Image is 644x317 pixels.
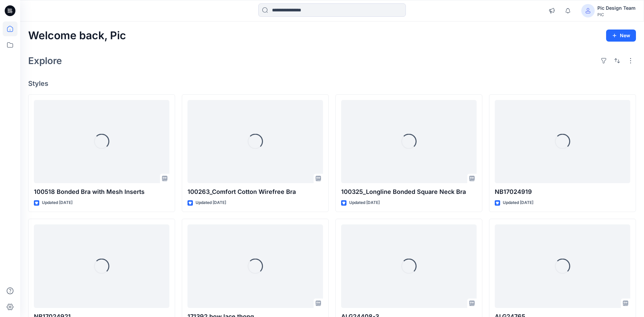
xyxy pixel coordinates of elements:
[28,80,636,88] h4: Styles
[42,199,72,206] p: Updated [DATE]
[187,187,323,197] p: 100263_Comfort Cotton Wirefree Bra
[606,30,636,42] button: New
[28,55,62,66] h2: Explore
[341,187,477,197] p: 100325_Longline Bonded Square Neck Bra
[349,199,380,206] p: Updated [DATE]
[597,12,636,17] div: PIC
[34,187,169,197] p: 100518 Bonded Bra with Mesh Inserts
[196,199,226,206] p: Updated [DATE]
[495,187,630,197] p: NB17024919
[503,199,533,206] p: Updated [DATE]
[585,8,591,13] svg: avatar
[28,30,126,42] h2: Welcome back, Pic
[597,4,636,12] div: Pic Design Team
